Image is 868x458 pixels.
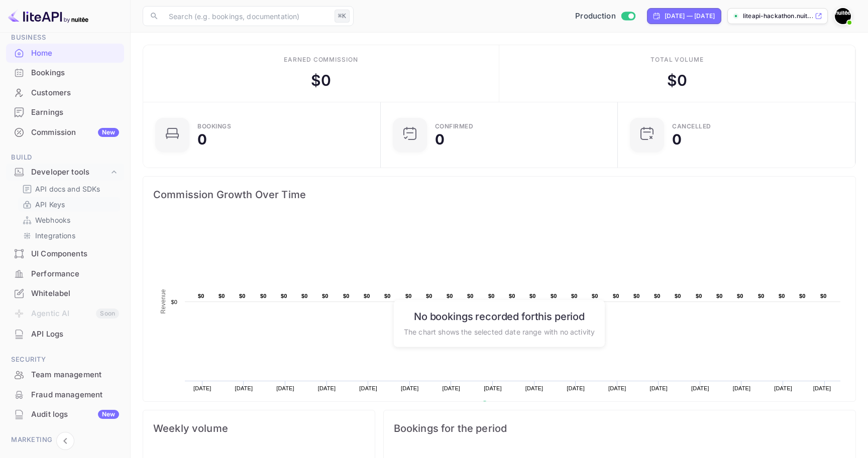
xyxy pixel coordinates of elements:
img: liteapi hackathon [835,8,851,24]
a: Bookings [6,63,124,82]
h6: No bookings recorded for this period [404,310,595,322]
text: $0 [405,293,412,299]
div: Bookings [31,67,119,79]
a: API Logs [6,325,124,343]
p: API Keys [35,199,65,210]
div: API docs and SDKs [18,182,120,196]
text: Revenue [160,289,167,314]
div: $ 0 [311,69,331,92]
input: Search (e.g. bookings, documentation) [163,6,331,26]
div: Fraud management [31,389,119,401]
span: Production [575,11,616,22]
div: CANCELLED [672,123,711,129]
text: [DATE] [443,385,461,391]
div: API Keys [18,197,120,212]
div: Commission [31,127,119,138]
div: API Logs [31,329,119,340]
text: $0 [488,293,495,299]
text: $0 [737,293,743,299]
div: Confirmed [435,123,474,129]
text: [DATE] [235,385,253,391]
div: UI Components [31,248,119,260]
text: $0 [716,293,723,299]
text: $0 [322,293,329,299]
div: [DATE] — [DATE] [665,12,715,21]
text: [DATE] [774,385,792,391]
text: $0 [820,293,827,299]
p: liteapi-hackathon.nuit... [743,12,813,21]
div: 0 [197,132,207,146]
div: Home [6,44,124,63]
div: Bookings [197,123,231,129]
text: $0 [426,293,432,299]
span: Security [6,354,124,365]
div: Performance [6,264,124,284]
text: [DATE] [567,385,585,391]
text: [DATE] [813,385,831,391]
span: Marketing [6,434,124,445]
a: UI Components [6,244,124,263]
div: Fraud management [6,385,124,405]
div: API Logs [6,325,124,344]
text: $0 [799,293,806,299]
text: $0 [301,293,308,299]
div: Total volume [650,55,704,64]
a: API docs and SDKs [22,184,116,194]
span: Weekly volume [153,420,365,436]
text: $0 [758,293,765,299]
text: [DATE] [193,385,211,391]
div: Earned commission [284,55,358,64]
span: Build [6,152,124,163]
div: Customers [6,83,124,103]
text: [DATE] [401,385,419,391]
a: Integrations [22,230,116,241]
text: $0 [384,293,391,299]
div: Home [31,48,119,59]
text: [DATE] [608,385,626,391]
button: Collapse navigation [56,432,74,450]
div: Earnings [31,107,119,118]
p: The chart shows the selected date range with no activity [404,326,595,337]
text: $0 [239,293,246,299]
div: ⌘K [335,10,350,23]
a: Audit logsNew [6,405,124,423]
div: 0 [672,132,682,146]
p: Integrations [35,230,75,241]
text: $0 [675,293,681,299]
div: Integrations [18,228,120,243]
text: $0 [551,293,557,299]
text: [DATE] [691,385,709,391]
text: [DATE] [359,385,377,391]
text: $0 [343,293,350,299]
div: Customers [31,87,119,99]
div: Earnings [6,103,124,122]
text: [DATE] [733,385,751,391]
a: CommissionNew [6,123,124,141]
text: $0 [696,293,702,299]
a: Performance [6,264,124,283]
text: $0 [613,293,619,299]
a: Customers [6,83,124,102]
div: 0 [435,132,445,146]
text: [DATE] [318,385,336,391]
text: $0 [198,293,204,299]
div: Developer tools [6,164,124,181]
text: $0 [447,293,453,299]
a: Earnings [6,103,124,121]
div: UI Components [6,244,124,264]
text: $0 [260,293,267,299]
div: Developer tools [31,167,109,178]
div: CommissionNew [6,123,124,142]
text: $0 [529,293,536,299]
div: Whitelabel [6,284,124,303]
p: Webhooks [35,215,70,225]
text: $0 [592,293,598,299]
text: $0 [779,293,785,299]
text: $0 [171,299,177,305]
a: Webhooks [22,215,116,225]
text: $0 [364,293,370,299]
div: New [98,128,119,137]
text: [DATE] [525,385,544,391]
text: $0 [571,293,578,299]
div: Performance [31,268,119,280]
